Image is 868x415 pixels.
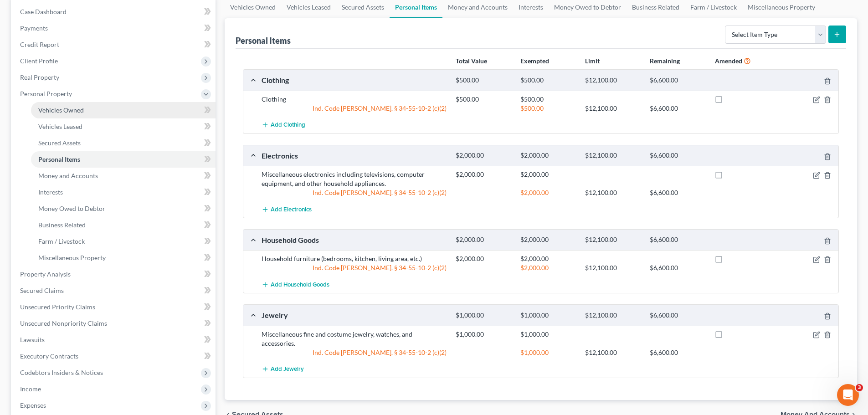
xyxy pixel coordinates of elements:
[451,76,516,85] div: $500.00
[31,151,216,168] a: Personal Items
[257,330,451,348] div: Miscellaneous fine and costume jewelry, watches, and accessories.
[456,57,487,65] strong: Total Value
[20,24,48,32] span: Payments
[516,76,580,85] div: $500.00
[31,135,216,151] a: Secured Assets
[451,170,516,179] div: $2,000.00
[257,104,451,113] div: Ind. Code [PERSON_NAME]. § 34-55-10-2 (c)(2)
[20,352,78,360] span: Executory Contracts
[13,4,216,20] a: Case Dashboard
[13,332,216,348] a: Lawsuits
[20,41,59,48] span: Credit Report
[38,106,84,114] span: Vehicles Owned
[257,235,451,245] div: Household Goods
[645,104,710,113] div: $6,600.00
[262,361,304,378] button: Add Jewelry
[13,36,216,53] a: Credit Report
[645,188,710,197] div: $6,600.00
[271,206,312,213] span: Add Electronics
[236,35,291,46] div: Personal Items
[13,315,216,332] a: Unsecured Nonpriority Claims
[31,168,216,184] a: Money and Accounts
[257,310,451,320] div: Jewelry
[451,95,516,104] div: $500.00
[38,205,105,212] span: Money Owed to Debtor
[271,366,304,373] span: Add Jewelry
[645,236,710,244] div: $6,600.00
[20,385,41,393] span: Income
[715,57,742,65] strong: Amended
[257,170,451,188] div: Miscellaneous electronics including televisions, computer equipment, and other household appliances.
[580,236,645,244] div: $12,100.00
[20,336,45,343] span: Lawsuits
[257,151,451,160] div: Electronics
[257,188,451,197] div: Ind. Code [PERSON_NAME]. § 34-55-10-2 (c)(2)
[451,254,516,263] div: $2,000.00
[580,188,645,197] div: $12,100.00
[20,90,72,97] span: Personal Property
[31,200,216,217] a: Money Owed to Debtor
[20,401,46,409] span: Expenses
[13,299,216,315] a: Unsecured Priority Claims
[837,384,859,406] iframe: Intercom live chat
[257,254,451,263] div: Household furniture (bedrooms, kitchen, living area, etc.)
[31,118,216,135] a: Vehicles Leased
[31,102,216,118] a: Vehicles Owned
[38,188,63,196] span: Interests
[645,151,710,160] div: $6,600.00
[38,221,86,229] span: Business Related
[13,282,216,299] a: Secured Claims
[580,263,645,272] div: $12,100.00
[20,73,59,81] span: Real Property
[38,237,85,245] span: Farm / Livestock
[257,263,451,272] div: Ind. Code [PERSON_NAME]. § 34-55-10-2 (c)(2)
[271,122,305,129] span: Add Clothing
[580,76,645,85] div: $12,100.00
[516,330,580,339] div: $1,000.00
[257,95,451,104] div: Clothing
[257,75,451,85] div: Clothing
[516,263,580,272] div: $2,000.00
[20,270,71,278] span: Property Analysis
[451,330,516,339] div: $1,000.00
[451,311,516,320] div: $1,000.00
[580,311,645,320] div: $12,100.00
[580,104,645,113] div: $12,100.00
[38,123,82,130] span: Vehicles Leased
[20,319,107,327] span: Unsecured Nonpriority Claims
[580,348,645,357] div: $12,100.00
[271,281,329,288] span: Add Household Goods
[262,117,305,133] button: Add Clothing
[516,170,580,179] div: $2,000.00
[20,303,95,311] span: Unsecured Priority Claims
[516,151,580,160] div: $2,000.00
[650,57,680,65] strong: Remaining
[645,263,710,272] div: $6,600.00
[516,348,580,357] div: $1,000.00
[31,217,216,233] a: Business Related
[31,233,216,250] a: Farm / Livestock
[516,95,580,104] div: $500.00
[38,254,106,261] span: Miscellaneous Property
[645,348,710,357] div: $6,600.00
[516,311,580,320] div: $1,000.00
[262,276,329,293] button: Add Household Goods
[20,369,103,376] span: Codebtors Insiders & Notices
[580,151,645,160] div: $12,100.00
[20,8,67,15] span: Case Dashboard
[645,76,710,85] div: $6,600.00
[31,250,216,266] a: Miscellaneous Property
[13,20,216,36] a: Payments
[38,172,98,179] span: Money and Accounts
[13,266,216,282] a: Property Analysis
[38,139,81,147] span: Secured Assets
[38,155,80,163] span: Personal Items
[516,254,580,263] div: $2,000.00
[20,57,58,65] span: Client Profile
[516,104,580,113] div: $500.00
[451,236,516,244] div: $2,000.00
[262,201,312,218] button: Add Electronics
[451,151,516,160] div: $2,000.00
[13,348,216,364] a: Executory Contracts
[585,57,600,65] strong: Limit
